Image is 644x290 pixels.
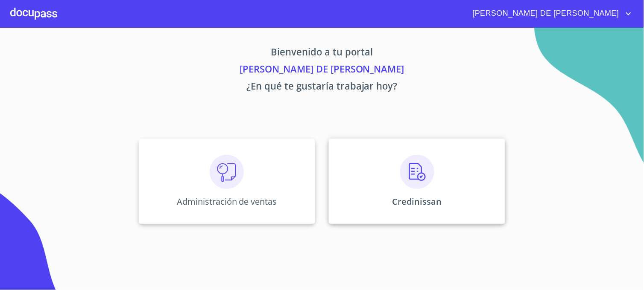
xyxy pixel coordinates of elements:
[392,196,442,207] p: Credinissan
[59,45,585,62] p: Bienvenido a tu portal
[177,196,277,207] p: Administración de ventas
[59,62,585,79] p: [PERSON_NAME] DE [PERSON_NAME]
[466,7,634,20] button: account of current user
[400,155,434,189] img: verificacion.png
[466,7,624,20] span: [PERSON_NAME] DE [PERSON_NAME]
[210,155,244,189] img: consulta.png
[59,79,585,96] p: ¿En qué te gustaría trabajar hoy?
